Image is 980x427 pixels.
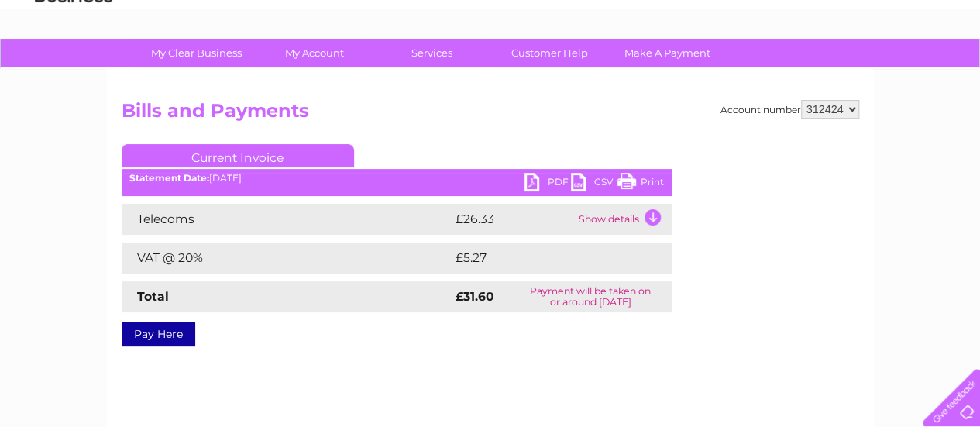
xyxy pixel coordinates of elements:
a: Pay Here [122,322,195,346]
a: PDF [524,173,571,195]
a: Services [368,39,496,67]
div: [DATE] [122,173,672,184]
h2: Bills and Payments [122,100,859,129]
strong: Total [137,289,169,304]
div: Account number [720,100,859,119]
a: Customer Help [486,39,614,67]
a: Contact [877,66,915,77]
div: Clear Business is a trading name of Verastar Limited (registered in [GEOGRAPHIC_DATA] No. 3667643... [125,9,857,75]
a: CSV [571,173,617,195]
a: Water [707,66,737,77]
td: VAT @ 20% [122,243,452,274]
a: 0333 014 3131 [688,8,795,27]
a: Make A Payment [603,39,731,67]
a: Blog [845,66,868,77]
a: Print [617,173,664,195]
a: Energy [746,66,780,77]
b: Statement Date: [129,172,209,184]
a: My Clear Business [132,39,260,67]
td: Show details [575,204,672,235]
td: Payment will be taken on or around [DATE] [510,281,672,312]
a: Log out [929,66,965,77]
td: £5.27 [452,243,635,274]
td: Telecoms [122,204,452,235]
a: Current Invoice [122,144,354,167]
a: My Account [250,39,378,67]
strong: £31.60 [456,289,494,304]
td: £26.33 [452,204,575,235]
a: Telecoms [789,66,836,77]
img: logo.png [34,40,113,88]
